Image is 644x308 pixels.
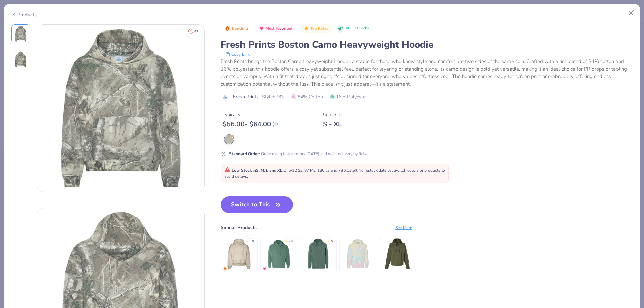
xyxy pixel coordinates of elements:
[285,239,288,242] div: ★
[223,111,278,118] div: Typically
[231,27,248,30] span: Trending
[225,26,230,31] img: Trending sort
[323,111,342,118] div: Comes In
[223,267,227,271] img: trending.gif
[13,26,29,42] img: Front
[331,239,333,244] div: 5
[302,238,334,270] img: Independent Trading Co. Heavyweight Pigment-Dyed Hooded Sweatshirt
[223,120,278,128] div: $ 56.00 - $ 64.00
[224,168,445,179] span: Only 12 Ss, 87 Ms, 186 Ls and 78 XLs left. Switch colors or products to avoid delays.
[223,238,255,270] img: Fresh Prints Boston Heavyweight Hoodie
[289,239,293,244] div: 4.8
[221,58,633,88] div: Fresh Prints brings the Boston Camo Heavyweight Hoodie, a staple for those who know style and com...
[266,27,292,30] span: Most Favorited
[194,30,198,34] span: 67
[229,151,260,157] strong: Standard Order :
[185,27,201,37] button: Like
[223,51,252,58] button: copy to clipboard
[250,239,254,244] div: 4.8
[330,93,367,100] span: 16% Polyester
[246,239,248,242] div: ★
[221,95,230,100] img: brand logo
[327,239,330,242] div: ★
[291,93,323,100] span: 84% Cotton
[221,196,293,213] button: Switch to This
[263,267,267,271] img: MostFav.gif
[395,225,416,231] div: See More
[625,7,638,19] button: Close
[259,26,264,31] img: Most Favorited sort
[11,11,37,18] div: Products
[323,120,342,128] div: S - XL
[221,38,633,51] div: Fresh Prints Boston Camo Heavyweight Hoodie
[381,238,413,270] img: Champion Ladies' Gameday Hooded Sweatshirt
[256,24,296,33] button: Badge Button
[358,168,394,173] span: No restock date yet.
[37,25,204,192] img: Front
[342,238,374,270] img: Midweight Tie-Dye Hooded Sweatshirt
[229,151,368,157] div: Order using these colors [DATE] and we’ll delivery by 9/14.
[262,93,284,100] span: Style FP83
[304,26,309,31] img: Top Rated sort
[310,27,329,30] span: Top Rated
[346,26,369,32] span: 401.2K Clicks
[263,238,294,270] img: Comfort Colors Adult Hooded Sweatshirt
[300,24,332,33] button: Badge Button
[221,224,257,231] div: Similar Products
[233,93,259,100] span: Fresh Prints
[221,24,252,33] button: Badge Button
[232,168,283,173] strong: Low Stock in S, M, L and XL :
[13,51,29,67] img: Back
